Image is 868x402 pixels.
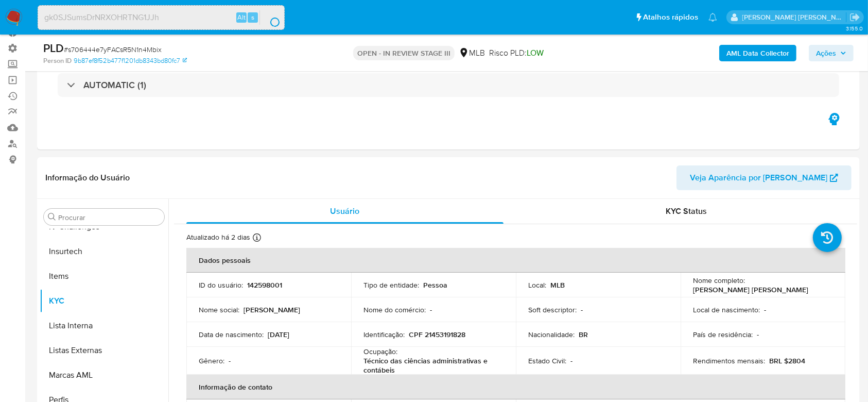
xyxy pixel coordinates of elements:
button: Veja Aparência por [PERSON_NAME] [676,165,852,190]
p: País de residência : [693,330,753,339]
button: AML Data Collector [719,45,796,61]
input: Pesquise usuários ou casos... [38,11,284,24]
span: Risco PLD: [489,47,544,59]
p: CPF 21453191828 [409,330,465,339]
p: Rendimentos mensais : [693,356,765,365]
p: Gênero : [199,356,224,365]
div: MLB [459,47,485,59]
th: Informação de contato [186,375,845,399]
span: LOW [527,47,544,59]
button: Listas Externas [40,338,168,363]
div: AUTOMATIC (1) [58,73,839,97]
b: AML Data Collector [726,45,789,61]
p: Nome social : [199,305,239,314]
p: - [570,356,572,365]
button: Procurar [48,213,56,221]
b: Person ID [43,56,72,65]
p: andrea.asantos@mercadopago.com.br [742,12,846,22]
p: - [581,305,583,314]
p: Data de nascimento : [199,330,264,339]
button: Items [40,264,168,289]
span: # s706444e7yFACsR5N1n4Mbix [64,44,162,55]
p: Local de nascimento : [693,305,760,314]
p: - [764,305,766,314]
p: [PERSON_NAME] [244,305,300,314]
button: Insurtech [40,239,168,264]
button: search-icon [259,10,281,25]
p: 142598001 [247,280,282,290]
span: Ações [816,45,836,61]
p: OPEN - IN REVIEW STAGE III [353,46,455,60]
p: Atualizado há 2 dias [186,232,250,242]
p: Local : [528,280,546,290]
p: [DATE] [268,330,289,339]
b: PLD [43,40,64,56]
p: MLB [550,280,565,290]
button: KYC [40,289,168,313]
span: s [251,12,254,22]
h1: Informação do Usuário [45,173,130,183]
a: 9b87ef8f52b477f1201db8343bd80fc7 [74,56,187,65]
p: Nome do comércio : [363,305,426,314]
input: Procurar [58,213,160,222]
button: Lista Interna [40,313,168,338]
h3: AUTOMATIC (1) [83,79,146,91]
p: - [430,305,432,314]
th: Dados pessoais [186,248,845,273]
span: Veja Aparência por [PERSON_NAME] [690,165,827,190]
p: [PERSON_NAME] [PERSON_NAME] [693,285,808,294]
span: 3.155.0 [846,24,863,32]
p: ID do usuário : [199,280,243,290]
p: Técnico das ciências administrativas e contábeis [363,356,499,375]
a: Notificações [708,13,717,22]
p: Identificação : [363,330,405,339]
a: Sair [849,12,860,23]
p: Soft descriptor : [528,305,577,314]
span: Atalhos rápidos [643,12,698,23]
button: Marcas AML [40,363,168,388]
span: Usuário [330,205,359,217]
span: Alt [237,12,246,22]
p: BRL $2804 [769,356,805,365]
p: Nacionalidade : [528,330,575,339]
p: - [229,356,231,365]
p: Tipo de entidade : [363,280,419,290]
p: Pessoa [423,280,447,290]
p: BR [579,330,588,339]
p: Nome completo : [693,276,745,285]
span: KYC Status [666,205,707,217]
button: Ações [809,45,854,61]
p: Estado Civil : [528,356,566,365]
p: - [757,330,759,339]
p: Ocupação : [363,347,397,356]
